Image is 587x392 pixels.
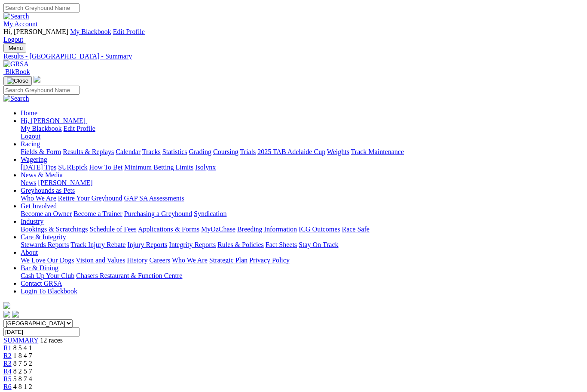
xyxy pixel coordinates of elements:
[213,148,238,155] a: Coursing
[13,344,32,352] span: 8 5 4 1
[21,210,72,217] a: Become an Owner
[172,256,208,264] a: Who We Are
[21,194,584,202] div: Greyhounds as Pets
[149,256,170,264] a: Careers
[3,336,38,344] a: SUMMARY
[21,241,584,249] div: Care & Integrity
[3,43,26,52] button: Toggle navigation
[21,249,38,256] a: About
[12,311,19,318] img: twitter.svg
[3,344,12,352] a: R1
[113,28,145,35] a: Edit Profile
[13,367,32,375] span: 8 2 5 7
[127,241,167,248] a: Injury Reports
[58,164,87,171] a: SUREpick
[21,133,40,140] a: Logout
[3,352,12,359] span: R2
[13,383,32,390] span: 4 8 1 2
[3,95,29,102] img: Search
[13,375,32,383] span: 5 8 7 4
[351,148,404,155] a: Track Maintenance
[249,256,290,264] a: Privacy Policy
[21,148,61,155] a: Fields & Form
[40,336,63,344] span: 12 races
[240,148,256,155] a: Trials
[89,164,123,171] a: How To Bet
[195,164,216,171] a: Isolynx
[21,210,584,218] div: Get Involved
[3,68,30,75] a: BlkBook
[3,360,12,367] a: R3
[342,225,369,233] a: Race Safe
[13,360,32,367] span: 8 7 5 2
[89,225,136,233] a: Schedule of Fees
[124,194,184,202] a: GAP SA Assessments
[3,302,10,309] img: logo-grsa-white.png
[3,20,38,28] a: My Account
[21,171,63,179] a: News & Media
[3,327,79,336] input: Select date
[70,28,111,35] a: My Blackbook
[73,210,122,217] a: Become a Trainer
[38,179,92,186] a: [PERSON_NAME]
[3,3,79,12] input: Search
[194,210,226,217] a: Syndication
[76,272,182,279] a: Chasers Restaurant & Function Centre
[21,225,88,233] a: Bookings & Scratchings
[138,225,199,233] a: Applications & Forms
[21,218,43,225] a: Industry
[327,148,349,155] a: Weights
[21,287,77,295] a: Login To Blackbook
[162,148,187,155] a: Statistics
[21,225,584,233] div: Industry
[21,272,584,280] div: Bar & Dining
[21,164,584,171] div: Wagering
[237,225,297,233] a: Breeding Information
[21,125,584,140] div: Hi, [PERSON_NAME]
[64,125,95,132] a: Edit Profile
[299,225,340,233] a: ICG Outcomes
[5,68,30,75] span: BlkBook
[217,241,264,248] a: Rules & Policies
[209,256,248,264] a: Strategic Plan
[21,109,37,117] a: Home
[127,256,147,264] a: History
[3,367,12,375] a: R4
[201,225,235,233] a: MyOzChase
[21,117,86,124] span: Hi, [PERSON_NAME]
[21,256,74,264] a: We Love Our Dogs
[21,164,56,171] a: [DATE] Tips
[21,125,62,132] a: My Blackbook
[3,86,79,95] input: Search
[21,179,584,187] div: News & Media
[21,194,56,202] a: Who We Are
[21,256,584,264] div: About
[3,36,23,43] a: Logout
[21,187,75,194] a: Greyhounds as Pets
[3,383,12,390] a: R6
[189,148,211,155] a: Grading
[3,60,29,68] img: GRSA
[34,76,40,83] img: logo-grsa-white.png
[124,164,193,171] a: Minimum Betting Limits
[3,28,584,43] div: My Account
[63,148,114,155] a: Results & Replays
[116,148,141,155] a: Calendar
[257,148,325,155] a: 2025 TAB Adelaide Cup
[142,148,161,155] a: Tracks
[21,280,62,287] a: Contact GRSA
[3,311,10,318] img: facebook.svg
[21,156,47,163] a: Wagering
[13,352,32,359] span: 1 8 4 7
[124,210,192,217] a: Purchasing a Greyhound
[266,241,297,248] a: Fact Sheets
[3,52,584,60] a: Results - [GEOGRAPHIC_DATA] - Summary
[3,375,12,383] a: R5
[76,256,125,264] a: Vision and Values
[3,76,32,86] button: Toggle navigation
